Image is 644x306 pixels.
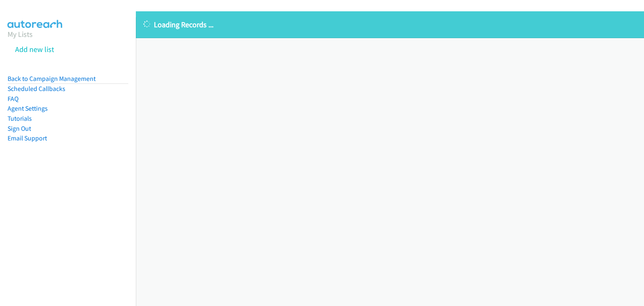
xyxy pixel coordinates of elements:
[15,44,54,54] a: Add new list
[8,104,48,112] a: Agent Settings
[8,134,47,142] a: Email Support
[8,124,31,132] a: Sign Out
[143,19,636,30] p: Loading Records ...
[8,29,33,39] a: My Lists
[8,85,65,93] a: Scheduled Callbacks
[8,95,18,103] a: FAQ
[8,75,96,83] a: Back to Campaign Management
[8,114,32,122] a: Tutorials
